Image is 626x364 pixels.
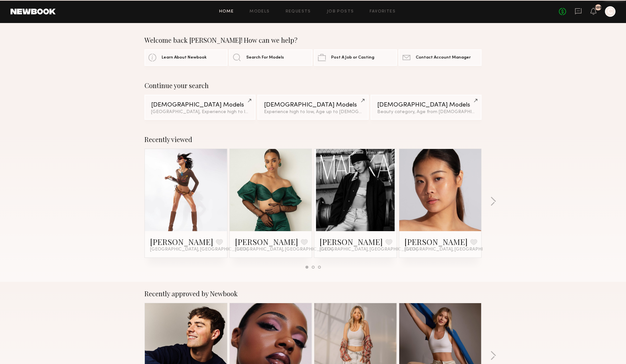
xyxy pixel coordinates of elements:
[144,82,482,89] div: Continue your search
[286,10,311,14] a: Requests
[151,110,249,114] div: [GEOGRAPHIC_DATA], Experience high to low
[235,236,298,247] a: [PERSON_NAME]
[371,95,482,120] a: [DEMOGRAPHIC_DATA] ModelsBeauty category, Age from [DEMOGRAPHIC_DATA].
[320,236,383,247] a: [PERSON_NAME]
[331,56,374,60] span: Post A Job or Casting
[377,102,475,108] div: [DEMOGRAPHIC_DATA] Models
[150,247,248,252] span: [GEOGRAPHIC_DATA], [GEOGRAPHIC_DATA]
[320,247,418,252] span: [GEOGRAPHIC_DATA], [GEOGRAPHIC_DATA]
[229,49,312,66] a: Search For Models
[162,56,207,60] span: Learn About Newbook
[235,247,333,252] span: [GEOGRAPHIC_DATA], [GEOGRAPHIC_DATA]
[144,95,255,120] a: [DEMOGRAPHIC_DATA] Models[GEOGRAPHIC_DATA], Experience high to low
[144,49,227,66] a: Learn About Newbook
[219,10,234,14] a: Home
[595,6,601,10] div: 109
[605,6,615,17] a: C
[144,36,482,44] div: Welcome back [PERSON_NAME]! How can we help?
[246,56,284,60] span: Search For Models
[144,290,482,298] div: Recently approved by Newbook
[144,135,482,143] div: Recently viewed
[314,49,397,66] a: Post A Job or Casting
[404,247,503,252] span: [GEOGRAPHIC_DATA], [GEOGRAPHIC_DATA]
[370,10,396,14] a: Favorites
[249,10,270,14] a: Models
[416,56,471,60] span: Contact Account Manager
[404,236,468,247] a: [PERSON_NAME]
[264,110,362,114] div: Experience high to low, Age up to [DEMOGRAPHIC_DATA].
[377,110,475,114] div: Beauty category, Age from [DEMOGRAPHIC_DATA].
[257,95,368,120] a: [DEMOGRAPHIC_DATA] ModelsExperience high to low, Age up to [DEMOGRAPHIC_DATA].
[399,49,482,66] a: Contact Account Manager
[150,236,213,247] a: [PERSON_NAME]
[264,102,362,108] div: [DEMOGRAPHIC_DATA] Models
[327,10,354,14] a: Job Posts
[151,102,249,108] div: [DEMOGRAPHIC_DATA] Models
